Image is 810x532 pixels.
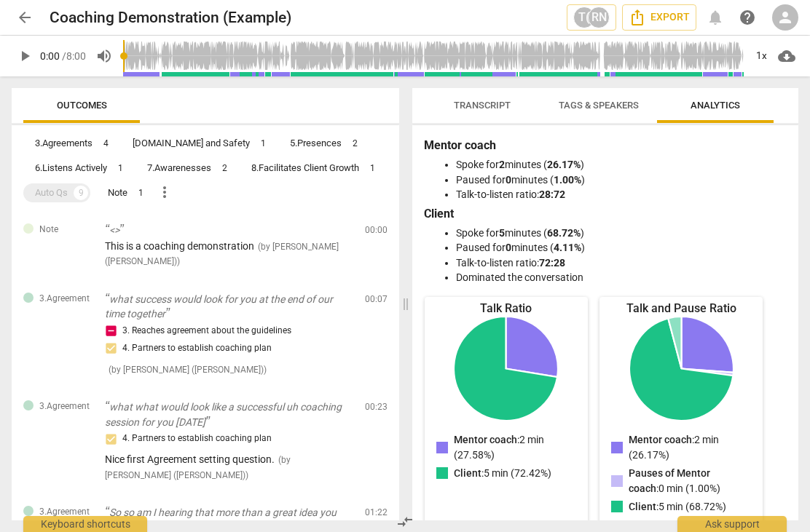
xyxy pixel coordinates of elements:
[677,516,787,532] div: Ask support
[365,161,380,175] div: 1
[456,187,784,202] li: Talk-to-listen ratio:
[734,4,760,31] a: Help
[12,43,38,69] button: Play
[424,138,496,152] b: Mentor coach
[424,207,454,221] b: Client
[454,100,511,111] span: Transcript
[739,9,756,26] span: help
[456,226,784,241] li: Spoke for minutes ( )
[57,100,107,111] span: Outcomes
[629,499,726,515] p: : 5 min (68.72%)
[629,432,745,462] p: : 2 min (26.17%)
[109,365,267,375] span: ( by [PERSON_NAME] ([PERSON_NAME]) )
[133,186,148,200] div: 1
[499,227,505,239] b: 5
[454,466,551,481] p: : 5 min (72.42%)
[35,186,68,200] div: Auto Qs
[16,9,34,26] span: arrow_back
[554,174,581,186] b: 1.00%
[105,292,353,322] p: what success would look for you at the end of our time together
[396,513,414,531] span: compare_arrows
[559,100,639,111] span: Tags & Speakers
[547,227,581,239] b: 68.72%
[39,400,90,413] span: 3.Agreement
[156,183,173,201] span: more_vert
[539,188,565,200] b: 28:72
[599,300,763,317] div: Talk and Pause Ratio
[39,293,90,305] span: 3.Agreement
[365,293,388,306] span: 00:07
[347,136,362,151] div: 2
[456,157,784,172] li: Spoke for minutes ( )
[588,7,610,28] div: RN
[506,174,511,186] b: 0
[747,44,775,68] div: 1x
[365,224,388,237] span: 00:00
[251,161,359,175] div: 8.Facilitates Client Growth
[454,467,481,479] span: Client
[256,136,270,151] div: 1
[147,161,211,175] div: 7.Awarenesses
[547,159,581,170] b: 26.17%
[108,186,127,200] div: Note
[454,434,517,445] span: Mentor coach
[113,161,127,175] div: 1
[35,161,107,175] div: 6.Listens Actively
[365,401,388,413] span: 00:23
[16,47,34,65] span: play_arrow
[554,242,581,253] b: 4.11%
[629,520,704,531] span: Pauses of Client
[454,432,570,462] p: : 2 min (27.58%)
[105,400,353,429] p: what what would look like a successful uh coaching session for you [DATE]
[62,50,86,62] span: / 8:00
[622,4,696,31] button: Export
[133,136,250,151] div: [DOMAIN_NAME] and Safety
[50,9,291,27] h2: Coaching Demonstration (Example)
[456,270,784,285] li: Dominated the conversation
[456,240,784,255] li: Paused for minutes ( )
[290,136,342,151] div: 5.Presences
[425,300,588,317] div: Talk Ratio
[39,506,90,518] span: 3.Agreement
[105,240,254,252] span: This is a coaching demonstration
[691,100,740,111] span: Analytics
[499,159,505,170] b: 2
[98,136,113,151] div: 4
[629,466,745,496] p: : 0 min (1.00%)
[74,186,88,200] div: 9
[91,43,117,69] button: Volume
[456,172,784,188] li: Paused for minutes ( )
[573,7,595,28] div: T(
[365,507,388,519] span: 01:22
[629,9,690,26] span: Export
[217,161,232,175] div: 2
[35,136,93,151] div: 3.Agreements
[776,9,794,26] span: person
[39,223,58,236] span: Note
[778,47,795,65] span: cloud_download
[40,50,60,62] span: 0:00
[105,453,275,465] span: Nice first Agreement setting question.
[506,242,511,253] b: 0
[539,257,565,269] b: 72:28
[629,467,710,494] span: Pauses of Mentor coach
[567,4,616,31] button: T(RN
[629,434,692,445] span: Mentor coach
[105,455,291,480] span: ( by [PERSON_NAME] ([PERSON_NAME]) )
[456,255,784,271] li: Talk-to-listen ratio:
[95,47,113,65] span: volume_up
[105,223,353,238] p: <>
[23,516,147,532] div: Keyboard shortcuts
[629,501,656,512] span: Client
